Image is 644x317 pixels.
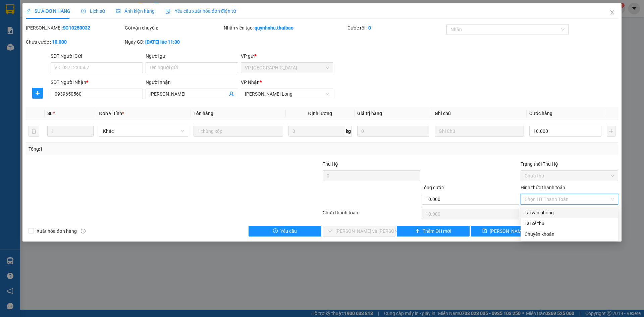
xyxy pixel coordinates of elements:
[323,226,395,236] button: check[PERSON_NAME] và [PERSON_NAME] hàng
[482,228,487,234] span: save
[368,25,371,31] b: 0
[26,24,123,32] div: [PERSON_NAME]:
[280,227,297,235] span: Yêu cầu
[357,126,429,137] input: 0
[471,226,544,236] button: save[PERSON_NAME] đổi
[255,25,293,31] b: quynhnhu.thaibao
[224,24,346,32] div: Nhân viên tạo:
[245,89,329,99] span: VP Vĩnh Long
[347,24,445,32] div: Cước rồi :
[308,111,332,116] span: Định lượng
[165,8,236,14] span: Yêu cầu xuất hóa đơn điện tử
[52,39,67,45] b: 10.000
[146,52,238,60] div: Người gửi
[125,24,222,32] div: Gói vận chuyển:
[26,8,70,14] span: SỬA ĐƠN HÀNG
[525,230,614,238] div: Chuyển khoản
[432,107,527,120] th: Ghi chú
[103,126,184,136] span: Khác
[422,185,444,190] span: Tổng cước
[81,229,86,233] span: info-circle
[146,78,238,86] div: Người nhận
[525,171,614,181] span: Chưa thu
[241,52,333,60] div: VP gửi
[29,145,249,153] div: Tổng: 1
[125,38,222,46] div: Ngày GD:
[81,9,86,13] span: clock-circle
[609,10,615,15] span: close
[423,227,451,235] span: Thêm ĐH mới
[521,160,618,168] div: Trạng thái Thu Hộ
[249,226,321,236] button: exclamation-circleYêu cầu
[34,227,79,235] span: Xuất hóa đơn hàng
[194,111,213,116] span: Tên hàng
[345,126,352,137] span: kg
[47,111,53,116] span: SL
[145,39,180,45] b: [DATE] lúc 11:30
[322,209,421,221] div: Chưa thanh toán
[26,38,123,46] div: Chưa cước :
[81,8,105,14] span: Lịch sử
[525,209,614,216] div: Tại văn phòng
[490,227,533,235] span: [PERSON_NAME] đổi
[521,185,565,190] label: Hình thức thanh toán
[525,194,614,204] span: Chọn HT Thanh Toán
[357,111,382,116] span: Giá trị hàng
[415,228,420,234] span: plus
[603,3,622,22] button: Close
[194,126,283,137] input: VD: Bàn, Ghế
[116,8,155,14] span: Ảnh kiện hàng
[241,80,260,85] span: VP Nhận
[273,228,278,234] span: exclamation-circle
[397,226,470,236] button: plusThêm ĐH mới
[435,126,524,137] input: Ghi Chú
[51,52,143,60] div: SĐT Người Gửi
[323,161,338,167] span: Thu Hộ
[245,63,329,73] span: VP Sài Gòn
[529,111,552,116] span: Cước hàng
[33,91,43,96] span: plus
[29,126,39,137] button: delete
[607,126,615,137] button: plus
[63,25,90,31] b: SG10250032
[525,220,614,227] div: Tài xế thu
[32,88,43,99] button: plus
[165,9,171,14] img: icon
[51,78,143,86] div: SĐT Người Nhận
[26,9,31,13] span: edit
[229,91,234,97] span: user-add
[99,111,124,116] span: Đơn vị tính
[116,9,120,13] span: picture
